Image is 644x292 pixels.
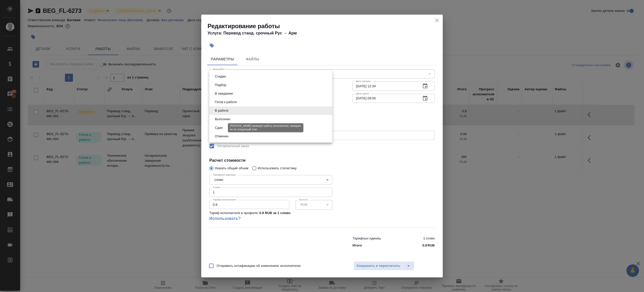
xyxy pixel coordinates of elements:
[213,99,238,105] button: Готов к работе
[213,108,230,113] button: В работе
[213,125,224,131] button: Сдан
[213,91,234,96] button: В ожидании
[213,74,227,79] button: Создан
[213,116,232,122] button: Выполнен
[213,82,228,88] button: Подбор
[213,134,230,139] button: Отменен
